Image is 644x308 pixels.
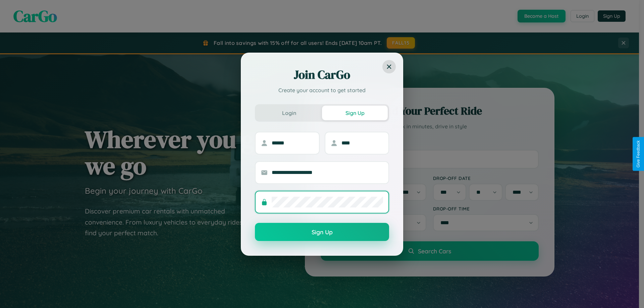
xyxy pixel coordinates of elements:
button: Sign Up [255,223,389,241]
p: Create your account to get started [255,86,389,94]
button: Sign Up [322,106,388,120]
div: Give Feedback [636,140,641,168]
button: Login [256,106,322,120]
h2: Join CarGo [255,67,389,83]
